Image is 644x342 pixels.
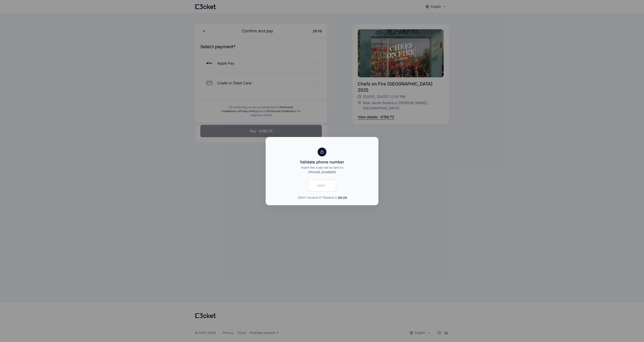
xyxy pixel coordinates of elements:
[271,165,373,174] p: Insert the code we've sent to
[298,195,347,200] span: Didn't receive it? Resend in
[308,170,336,174] span: [PHONE_NUMBER]
[300,159,344,165] div: Validate phone number
[338,196,347,200] span: 00:29
[308,180,336,192] input: 0000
